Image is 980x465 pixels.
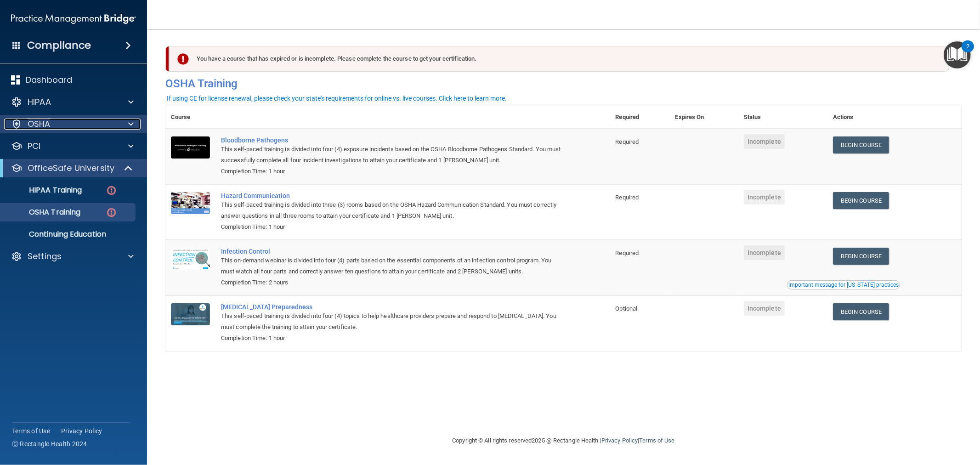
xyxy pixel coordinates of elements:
a: PCI [11,141,134,152]
p: OfficeSafe University [28,163,114,174]
p: OSHA [28,119,51,130]
div: Copyright © All rights reserved 2025 @ Rectangle Health | | [396,426,731,455]
span: Required [616,138,639,145]
img: danger-circle.6113f641.png [106,185,117,196]
th: Required [610,106,670,129]
img: danger-circle.6113f641.png [106,207,117,218]
span: Required [616,194,639,201]
span: Incomplete [744,190,785,204]
div: This self-paced training is divided into four (4) exposure incidents based on the OSHA Bloodborne... [221,144,564,166]
div: Completion Time: 2 hours [221,277,564,288]
a: HIPAA [11,96,134,108]
div: Completion Time: 1 hour [221,166,564,177]
p: OSHA Training [6,208,80,217]
div: Completion Time: 1 hour [221,333,564,344]
div: 2 [966,46,969,58]
img: exclamation-circle-solid-danger.72ef9ffc.png [177,53,189,65]
a: Privacy Policy [601,437,638,444]
span: Optional [616,305,638,312]
img: PMB logo [11,10,136,28]
div: This self-paced training is divided into four (4) topics to help healthcare providers prepare and... [221,311,564,333]
p: HIPAA [28,96,51,108]
p: Dashboard [26,74,72,85]
p: Settings [28,251,62,262]
button: If using CE for license renewal, please check your state's requirements for online vs. live cours... [165,94,508,103]
th: Course [165,106,215,129]
p: PCI [28,141,40,152]
p: Continuing Education [6,230,131,239]
a: Terms of Use [639,437,674,444]
th: Expires On [670,106,738,129]
h4: Compliance [27,39,91,52]
a: Begin Course [833,248,889,265]
span: Incomplete [744,301,785,316]
th: Actions [827,106,962,129]
a: Hazard Communication [221,192,564,199]
button: Open Resource Center, 2 new notifications [944,41,971,68]
div: Important message for [US_STATE] practices [788,282,899,288]
a: Terms of Use [12,426,50,436]
a: OSHA [11,119,134,130]
a: Begin Course [833,303,889,320]
div: If using CE for license renewal, please check your state's requirements for online vs. live cours... [167,95,507,102]
a: Privacy Policy [61,426,102,436]
th: Status [738,106,827,129]
h4: OSHA Training [165,77,962,90]
p: HIPAA Training [6,186,82,195]
a: Begin Course [833,136,889,153]
span: Incomplete [744,245,785,260]
a: Settings [11,251,134,262]
div: This on-demand webinar is divided into four (4) parts based on the essential components of an inf... [221,255,564,277]
a: OfficeSafe University [11,163,133,174]
a: Dashboard [11,74,134,85]
span: Ⓒ Rectangle Health 2024 [12,439,87,448]
div: This self-paced training is divided into three (3) rooms based on the OSHA Hazard Communication S... [221,199,564,221]
span: Incomplete [744,134,785,149]
button: Read this if you are a dental practitioner in the state of CA [787,280,900,289]
span: Required [616,250,639,256]
a: Bloodborne Pathogens [221,136,564,144]
a: [MEDICAL_DATA] Preparedness [221,303,564,311]
div: You have a course that has expired or is incomplete. Please complete the course to get your certi... [169,46,949,72]
a: Infection Control [221,248,564,255]
div: Completion Time: 1 hour [221,221,564,232]
img: dashboard.aa5b2476.svg [11,75,20,85]
a: Begin Course [833,192,889,209]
